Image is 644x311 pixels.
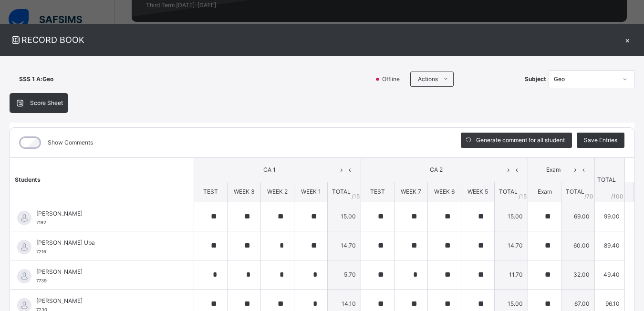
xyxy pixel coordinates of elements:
[36,220,46,225] span: 7192
[495,231,528,260] td: 14.70
[611,192,623,201] span: /100
[267,188,288,195] span: WEEK 2
[19,75,42,83] span: SSS 1 A :
[370,188,385,195] span: TEST
[595,158,625,202] th: TOTAL
[352,192,360,201] span: / 15
[519,192,527,201] span: / 15
[566,188,584,195] span: TOTAL
[467,188,488,195] span: WEEK 5
[234,188,255,195] span: WEEK 3
[36,268,172,276] span: [PERSON_NAME]
[203,188,218,195] span: TEST
[561,260,595,289] td: 32.00
[499,188,518,195] span: TOTAL
[17,211,31,225] img: default.svg
[595,202,625,231] td: 99.00
[332,188,351,195] span: TOTAL
[36,209,172,218] span: [PERSON_NAME]
[595,260,625,289] td: 49.40
[554,75,617,83] div: Geo
[30,99,63,107] span: Score Sheet
[401,188,421,195] span: WEEK 7
[495,202,528,231] td: 15.00
[584,136,617,145] span: Save Entries
[48,138,93,147] label: Show Comments
[36,238,172,247] span: [PERSON_NAME] Uba
[17,269,31,283] img: default.svg
[595,231,625,260] td: 89.40
[620,33,634,46] div: ×
[17,240,31,254] img: default.svg
[10,33,620,46] span: RECORD BOOK
[36,249,46,254] span: 7216
[328,231,361,260] td: 14.70
[476,136,565,145] span: Generate comment for all student
[561,231,595,260] td: 60.00
[418,75,438,83] span: Actions
[301,188,321,195] span: WEEK 1
[36,278,47,283] span: 7739
[525,75,546,83] span: Subject
[561,202,595,231] td: 69.00
[535,166,571,174] span: Exam
[495,260,528,289] td: 11.70
[328,202,361,231] td: 15.00
[36,297,172,305] span: [PERSON_NAME]
[15,176,41,183] span: Students
[381,75,405,83] span: Offline
[538,188,552,195] span: Exam
[434,188,455,195] span: WEEK 6
[584,192,593,201] span: / 70
[368,166,504,174] span: CA 2
[328,260,361,289] td: 5.70
[42,75,53,83] span: Geo
[201,166,337,174] span: CA 1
